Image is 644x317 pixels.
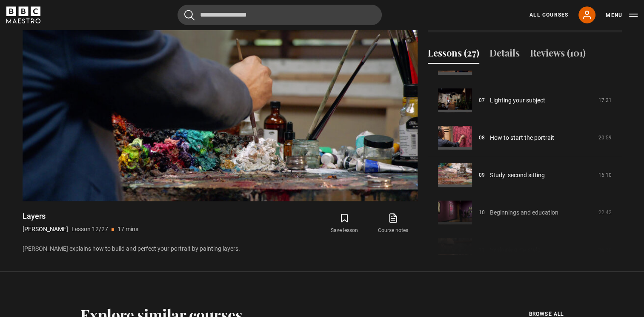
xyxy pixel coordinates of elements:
[530,11,568,19] a: All Courses
[184,10,195,20] button: Submit the search query
[320,211,369,236] button: Save lesson
[23,244,418,253] p: [PERSON_NAME] explains how to build and perfect your portrait by painting layers.
[490,96,545,105] a: Lighting your subject
[490,171,545,180] a: Study: second sitting
[489,46,520,64] button: Details
[6,6,40,23] svg: BBC Maestro
[606,11,638,20] button: Toggle navigation
[72,225,108,234] p: Lesson 12/27
[23,211,138,221] h1: Layers
[23,225,68,234] p: [PERSON_NAME]
[490,133,554,142] a: How to start the portrait
[530,46,586,64] button: Reviews (101)
[117,225,138,234] p: 17 mins
[177,5,382,25] input: Search
[428,46,479,64] button: Lessons (27)
[369,211,417,236] a: Course notes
